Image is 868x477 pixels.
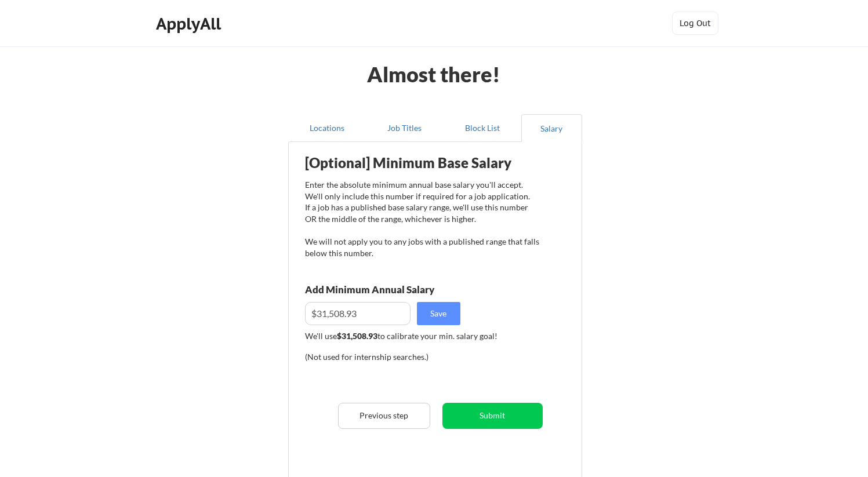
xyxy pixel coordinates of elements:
[353,64,514,85] div: Almost there!
[305,285,486,294] div: Add Minimum Annual Salary
[156,14,224,34] div: ApplyAll
[521,114,582,142] button: Salary
[337,331,377,341] strong: $31,508.93
[305,302,411,325] input: E.g. $100,000
[305,179,539,258] div: Enter the absolute minimum annual base salary you'll accept. We'll only include this number if re...
[417,302,460,325] button: Save
[672,12,718,35] button: Log Out
[305,330,539,342] div: We'll use to calibrate your min. salary goal!
[444,114,521,142] button: Block List
[305,156,539,170] div: [Optional] Minimum Base Salary
[338,403,430,429] button: Previous step
[442,403,543,429] button: Submit
[366,114,444,142] button: Job Titles
[305,351,462,363] div: (Not used for internship searches.)
[288,114,366,142] button: Locations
